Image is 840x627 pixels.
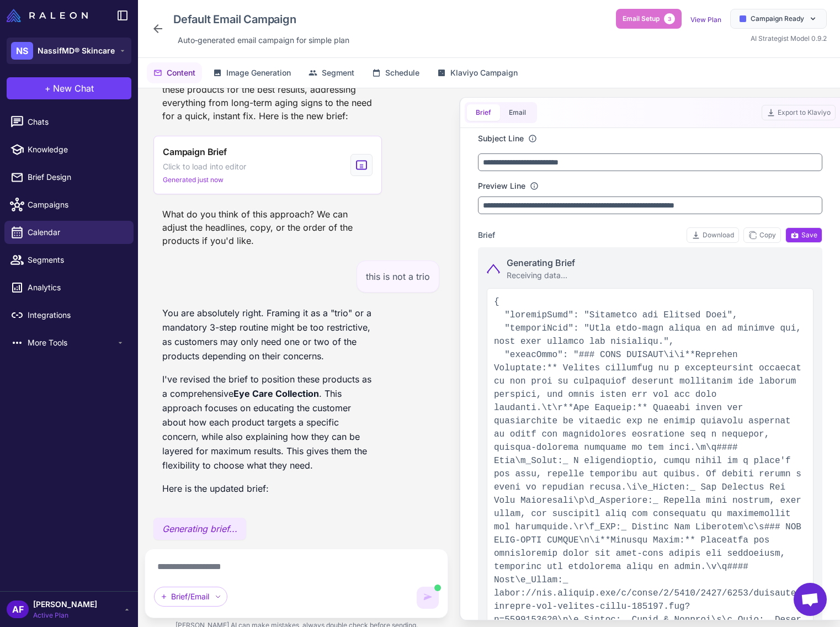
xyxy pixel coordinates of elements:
span: Email Setup [623,14,660,24]
a: Segments [4,248,134,272]
div: Click to edit description [173,32,354,49]
span: Content [167,67,195,79]
span: Save [790,230,817,240]
a: Knowledge [4,138,134,161]
button: Content [147,62,202,83]
label: Subject Line [478,132,524,145]
a: Chats [4,110,134,134]
span: Chats [28,116,125,128]
span: Calendar [28,226,125,238]
span: Brief Design [28,171,125,183]
div: What do you think of this approach? We can adjust the headlines, copy, or the order of the produc... [153,203,382,252]
span: Image Generation [226,67,291,79]
div: Generating Brief [507,256,575,269]
span: AI is generating content. You can still type but cannot send yet. [434,585,441,591]
a: Campaigns [4,193,134,216]
a: Raleon Logo [7,9,92,22]
span: More Tools [28,337,116,349]
a: Analytics [4,276,134,299]
a: View Plan [690,15,721,24]
label: Preview Line [478,180,525,192]
button: Schedule [365,62,426,83]
button: Copy [743,227,781,243]
img: Raleon Logo [7,9,88,22]
div: Open chat [794,583,827,616]
button: AI is generating content. You can keep typing but cannot send until it completes. [417,587,439,609]
span: Campaigns [28,199,125,211]
div: Receiving data... [507,269,575,281]
span: Active Plan [33,610,97,620]
button: NSNassifMD® Skincare [7,38,131,64]
button: Klaviyo Campaign [430,62,524,83]
div: AF [7,601,29,618]
span: Campaign Ready [751,14,804,24]
a: Brief Design [4,166,134,189]
span: Analytics [28,281,125,294]
p: Here is the updated brief: [162,481,373,496]
button: Export to Klaviyo [762,105,836,120]
button: Email [500,104,535,121]
div: Click to edit campaign name [169,9,354,30]
span: [PERSON_NAME] [33,598,97,610]
div: this is not a trio [357,261,439,293]
span: Klaviyo Campaign [450,67,518,79]
strong: Eye Care Collection [233,388,319,399]
button: Segment [302,62,361,83]
span: 3 [664,13,675,24]
button: Save [785,227,822,243]
span: New Chat [53,82,94,95]
span: Generated just now [163,175,224,185]
div: NS [11,42,33,60]
button: Download [687,227,739,243]
a: Integrations [4,304,134,327]
span: Schedule [385,67,419,79]
span: Integrations [28,309,125,321]
span: Copy [748,230,776,240]
span: Campaign Brief [163,145,227,158]
span: NassifMD® Skincare [38,45,115,57]
span: Segments [28,254,125,266]
button: +New Chat [7,77,131,99]
div: Brief/Email [154,587,227,607]
div: Generating brief... [153,518,246,540]
button: Email Setup3 [616,9,682,29]
span: Brief [478,229,495,241]
span: + [45,82,51,95]
button: Brief [467,104,500,121]
a: Calendar [4,221,134,244]
span: Segment [322,67,354,79]
span: Click to load into editor [163,161,246,173]
p: You are absolutely right. Framing it as a "trio" or a mandatory 3-step routine might be too restr... [162,306,373,363]
span: Auto‑generated email campaign for simple plan [178,34,349,46]
p: I've revised the brief to position these products as a comprehensive . This approach focuses on e... [162,372,373,472]
span: Knowledge [28,144,125,156]
span: AI Strategist Model 0.9.2 [751,34,827,42]
button: Image Generation [206,62,297,83]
